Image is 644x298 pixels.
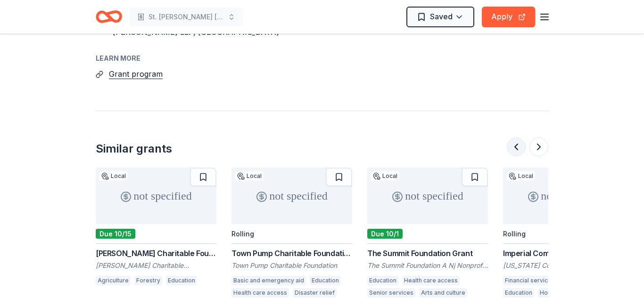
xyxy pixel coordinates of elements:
div: The Summit Foundation A Nj Nonprofit Corporation [367,261,488,270]
a: not specifiedLocalDue 10/15[PERSON_NAME] Charitable Foundation Grant[PERSON_NAME] Charitable Foun... [96,168,216,288]
div: Health care access [231,288,289,298]
div: not specified [367,168,488,224]
div: Senior services [367,288,415,298]
div: Rolling [231,230,254,238]
a: Home [96,6,122,28]
span: Saved [430,10,453,23]
div: Imperial Community Foundation Fund [503,248,624,259]
div: [US_STATE] Community Foundation [503,261,624,270]
div: Town Pump Charitable Foundation Grants [231,248,352,259]
button: Saved [406,7,474,27]
div: Similar grants [96,141,172,156]
div: Health care access [402,276,460,285]
div: Education [166,276,197,285]
div: Arts and culture [419,288,467,298]
div: [PERSON_NAME] Charitable Foundation Grant [96,248,216,259]
div: Agriculture [96,276,131,285]
div: [PERSON_NAME] Charitable Foundation [96,261,216,270]
div: not specified [503,168,624,224]
div: Learn more [96,53,548,64]
div: not specified [231,168,352,224]
div: Local [235,171,264,181]
div: Housing development [538,288,604,298]
div: Education [367,276,398,285]
div: Town Pump Charitable Foundation [231,261,352,270]
div: Local [99,171,128,181]
div: Due 10/15 [96,229,135,239]
span: St. [PERSON_NAME] [DEMOGRAPHIC_DATA] Academy 'Come Together' Auction [149,11,224,23]
div: Local [371,171,399,181]
div: Local [507,171,535,181]
div: Rolling [503,230,526,238]
div: Education [503,288,534,298]
div: Due 10/1 [367,229,403,239]
div: Disaster relief [293,288,337,298]
button: Apply [482,7,535,27]
button: Grant program [109,68,163,80]
div: The Summit Foundation Grant [367,248,488,259]
button: St. [PERSON_NAME] [DEMOGRAPHIC_DATA] Academy 'Come Together' Auction [130,8,243,26]
div: Financial services [503,276,557,285]
div: Basic and emergency aid [231,276,306,285]
div: Education [310,276,341,285]
div: not specified [96,168,216,224]
div: Forestry [134,276,162,285]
